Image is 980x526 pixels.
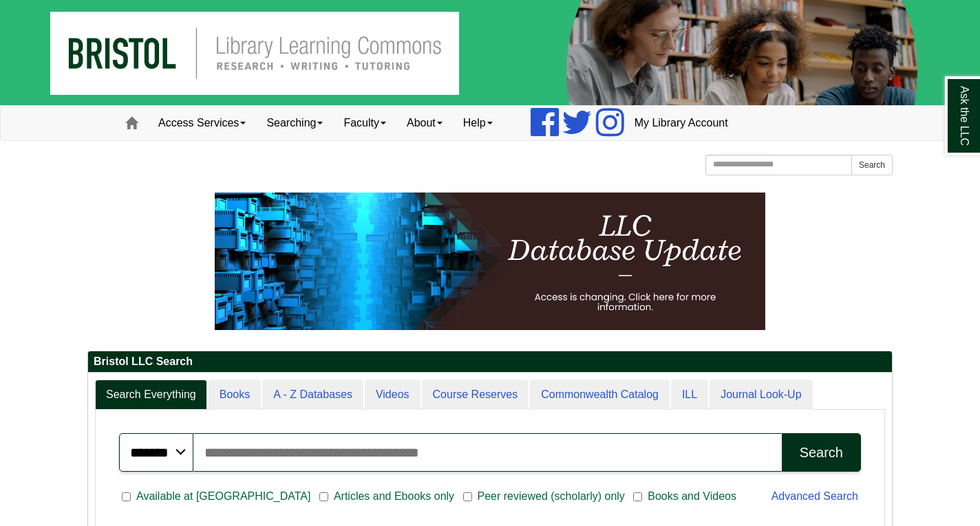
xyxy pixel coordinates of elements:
a: Commonwealth Catalog [530,380,670,410]
a: My Library Account [624,106,738,140]
a: Books [209,380,261,410]
div: Search [800,445,843,461]
a: Searching [256,106,333,140]
a: Advanced Search [771,490,858,502]
input: Books and Videos [633,491,642,503]
h2: Bristol LLC Search [88,351,892,373]
button: Search [851,155,893,175]
input: Available at [GEOGRAPHIC_DATA] [122,491,131,503]
a: ILL [671,380,708,410]
span: Available at [GEOGRAPHIC_DATA] [131,488,316,505]
span: Peer reviewed (scholarly) only [472,488,630,505]
a: A - Z Databases [262,380,363,410]
a: Journal Look-Up [710,380,812,410]
span: Articles and Ebooks only [328,488,460,505]
a: Search Everything [95,380,207,410]
a: Course Reserves [422,380,529,410]
button: Search [782,433,861,472]
input: Articles and Ebooks only [319,491,328,503]
a: Faculty [333,106,396,140]
a: Videos [365,380,420,410]
a: Help [453,106,503,140]
input: Peer reviewed (scholarly) only [463,491,472,503]
img: HTML tutorial [215,193,765,330]
a: About [396,106,453,140]
a: Access Services [148,106,256,140]
span: Books and Videos [642,488,742,505]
